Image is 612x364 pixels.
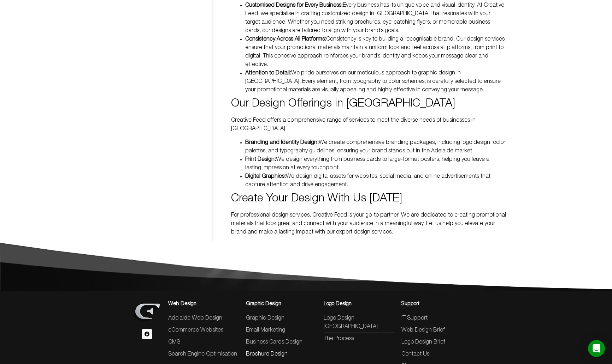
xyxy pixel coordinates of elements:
[401,338,479,346] a: Logo Design Brief
[18,18,78,24] div: Domain: [DOMAIN_NAME]
[168,350,239,358] a: Search Engine Optimisation
[246,350,317,358] a: Brochure Design
[401,314,479,322] a: IT Support
[245,37,326,42] b: Consistency Across All Platforms:
[245,71,501,92] span: We pride ourselves on our meticulous approach to graphic design in [GEOGRAPHIC_DATA]. Every eleme...
[246,301,317,307] h3: Graphic Design
[246,314,284,322] span: Graphic Design
[246,326,317,334] a: Email Marketing
[401,326,479,334] a: Web Design Brief
[246,314,317,322] a: Graphic Design
[246,338,302,346] span: Business Cards Design
[245,3,343,8] b: Customised Designs for Every Business:
[168,326,239,334] a: eCommerce Websites
[588,340,605,357] div: Open Intercom Messenger
[401,301,479,307] h3: Support
[401,338,445,346] span: Logo Design Brief
[245,174,490,187] span: We design digital assets for websites, social media, and online advertisements that capture atten...
[78,42,119,46] div: Keywords by Traffic
[231,213,506,235] span: For professional design services, Creative Feed is your go-to partner. We are dedicated to creati...
[245,157,489,170] span: We design everything from business cards to large-format posters, helping you leave a lasting imp...
[70,41,76,47] img: tab_keywords_by_traffic_grey.svg
[246,338,317,346] a: Business Cards Design
[245,3,504,33] span: Every business has its unique voice and visual identity. At Creative Feed, we specialise in craft...
[324,314,394,331] a: Logo Design [GEOGRAPHIC_DATA]
[401,326,445,334] span: Web Design Brief
[168,314,239,322] a: Adelaide Web Design
[168,338,239,346] a: CMS
[246,350,288,358] span: Brochure Design
[245,37,505,67] span: Consistency is key to building a recognisable brand. Our design services ensure that your promoti...
[245,157,276,162] b: Print Design:
[245,71,291,75] b: Attention to Detail:
[245,140,505,153] span: We create comprehensive branding packages, including logo design, color palettes, and typography ...
[245,140,319,145] b: Branding and Identity Design:
[231,193,402,204] span: Create Your Design With Us [DATE]
[20,11,35,17] div: v 4.0.25
[168,338,180,346] span: CMS
[11,18,17,24] img: website_grey.svg
[19,41,25,47] img: tab_domain_overview_orange.svg
[27,42,63,46] div: Domain Overview
[11,11,17,17] img: logo_orange.svg
[168,301,239,307] h3: Web Design
[324,301,394,307] h3: Logo Design
[245,174,286,179] b: Digital Graphics:
[231,98,455,109] span: Our Design Offerings in [GEOGRAPHIC_DATA]
[401,314,428,322] span: IT Support
[168,314,222,322] span: Adelaide Web Design
[168,326,223,334] span: eCommerce Websites
[168,350,237,358] span: Search Engine Optimisation
[401,350,479,358] a: Contact Us
[324,334,354,343] span: The Process
[231,118,476,131] span: Creative Feed offers a comprehensive range of services to meet the diverse needs of businesses in...
[401,350,429,358] span: Contact Us
[324,334,394,343] a: The Process
[246,326,285,334] span: Email Marketing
